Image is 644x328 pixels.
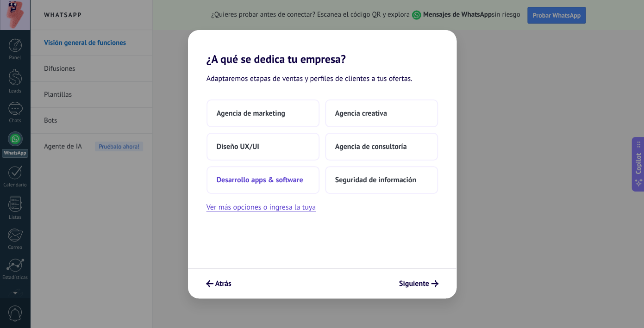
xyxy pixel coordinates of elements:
[217,175,303,185] span: Desarrollo apps & software
[335,175,416,185] span: Seguridad de información
[325,166,438,194] button: Seguridad de información
[325,99,438,127] button: Agencia creativa
[206,73,413,85] span: Adaptaremos etapas de ventas y perfiles de clientes a tus ofertas.
[335,109,387,118] span: Agencia creativa
[335,142,407,151] span: Agencia de consultoría
[217,109,285,118] span: Agencia de marketing
[206,99,319,127] button: Agencia de marketing
[188,30,456,66] h2: ¿A qué se dedica tu empresa?
[206,133,319,161] button: Diseño UX/UI
[215,280,231,287] span: Atrás
[325,133,438,161] button: Agencia de consultoría
[399,280,429,287] span: Siguiente
[206,201,316,213] button: Ver más opciones o ingresa la tuya
[217,142,259,151] span: Diseño UX/UI
[395,276,443,291] button: Siguiente
[206,166,319,194] button: Desarrollo apps & software
[202,276,236,291] button: Atrás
